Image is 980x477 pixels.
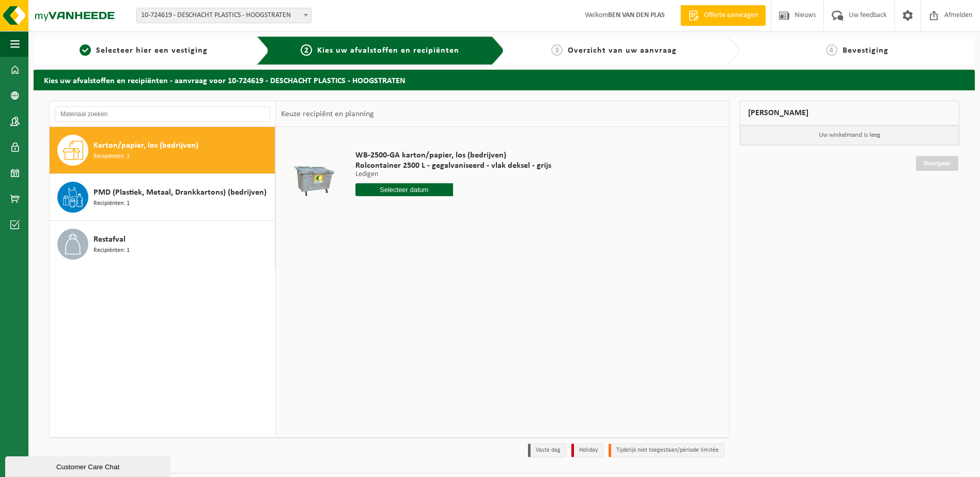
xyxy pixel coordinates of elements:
div: Keuze recipiënt en planning [276,101,379,127]
span: Karton/papier, los (bedrijven) [94,139,198,152]
span: Restafval [94,233,126,246]
span: Offerte aanvragen [702,10,760,21]
span: Kies uw afvalstoffen en recipiënten [317,46,459,55]
a: Doorgaan [916,156,958,171]
span: PMD (Plastiek, Metaal, Drankkartons) (bedrijven) [94,186,267,199]
span: 4 [826,44,837,56]
input: Materiaal zoeken [55,106,270,122]
li: Holiday [571,443,603,457]
p: Uw winkelmand is leeg [740,125,959,145]
span: Rolcontainer 2500 L - gegalvaniseerd - vlak deksel - grijs [355,161,551,171]
iframe: chat widget [5,454,173,477]
button: PMD (Plastiek, Metaal, Drankkartons) (bedrijven) Recipiënten: 1 [50,174,275,221]
strong: BEN VAN DEN PLAS [608,11,665,19]
input: Selecteer datum [355,183,454,196]
span: Overzicht van uw aanvraag [568,46,677,55]
span: 10-724619 - DESCHACHT PLASTICS - HOOGSTRATEN [137,8,311,23]
li: Vaste dag [528,443,566,457]
div: [PERSON_NAME] [740,101,960,125]
button: Restafval Recipiënten: 1 [50,221,275,267]
span: Selecteer hier een vestiging [96,46,208,55]
button: Karton/papier, los (bedrijven) Recipiënten: 1 [50,127,275,174]
span: 2 [301,44,312,56]
span: Bevestiging [843,46,889,55]
h2: Kies uw afvalstoffen en recipiënten - aanvraag voor 10-724619 - DESCHACHT PLASTICS - HOOGSTRATEN [34,70,975,90]
p: Ledigen [355,171,551,178]
span: Recipiënten: 1 [94,199,130,209]
a: Offerte aanvragen [680,5,766,26]
span: 1 [80,44,91,56]
li: Tijdelijk niet toegestaan/période limitée [609,443,724,457]
span: Recipiënten: 1 [94,152,130,162]
span: 3 [551,44,563,56]
span: Recipiënten: 1 [94,246,130,256]
span: WB-2500-GA karton/papier, los (bedrijven) [355,150,551,161]
span: 10-724619 - DESCHACHT PLASTICS - HOOGSTRATEN [136,8,312,23]
a: 1Selecteer hier een vestiging [39,44,248,57]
